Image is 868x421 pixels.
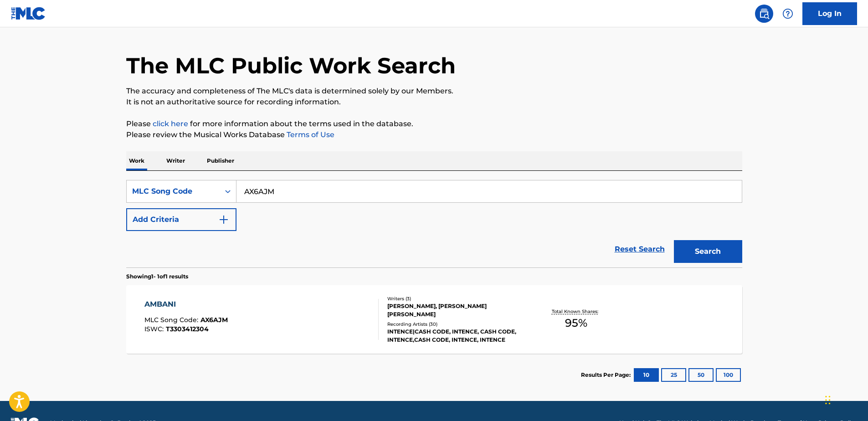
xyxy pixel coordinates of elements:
[144,325,166,333] span: ISWC :
[126,129,742,140] p: Please review the Musical Works Database
[822,377,868,421] iframe: Chat Widget
[802,2,857,25] a: Log In
[285,130,334,139] a: Terms of Use
[716,368,741,382] button: 100
[126,86,742,97] p: The accuracy and completeness of The MLC's data is determined solely by our Members.
[759,8,770,19] img: search
[674,240,742,263] button: Search
[204,151,237,170] p: Publisher
[387,321,525,328] div: Recording Artists ( 30 )
[200,316,228,324] span: AX6AJM
[126,272,188,281] p: Showing 1 - 1 of 1 results
[610,239,669,259] a: Reset Search
[565,315,587,331] span: 95 %
[126,118,742,129] p: Please for more information about the terms used in the database.
[11,7,46,20] img: MLC Logo
[387,302,525,318] div: [PERSON_NAME], [PERSON_NAME] [PERSON_NAME]
[126,151,147,170] p: Work
[825,386,831,414] div: Drag
[132,186,214,197] div: MLC Song Code
[126,208,236,231] button: Add Criteria
[782,8,793,19] img: help
[126,180,742,267] form: Search Form
[755,5,773,23] a: Public Search
[164,151,188,170] p: Writer
[387,328,525,344] div: INTENCE|CASH CODE, INTENCE, CASH CODE, INTENCE,CASH CODE, INTENCE, INTENCE
[688,368,714,382] button: 50
[387,295,525,302] div: Writers ( 3 )
[661,368,686,382] button: 25
[552,308,601,315] p: Total Known Shares:
[126,285,742,354] a: AMBANIMLC Song Code:AX6AJMISWC:T3303412304Writers (3)[PERSON_NAME], [PERSON_NAME] [PERSON_NAME]Re...
[144,299,228,310] div: AMBANI
[166,325,209,333] span: T3303412304
[144,316,200,324] span: MLC Song Code :
[126,52,456,79] h1: The MLC Public Work Search
[581,371,633,379] p: Results Per Page:
[218,214,229,225] img: 9d2ae6d4665cec9f34b9.svg
[153,119,188,128] a: click here
[779,5,797,23] div: Help
[634,368,659,382] button: 10
[126,97,742,108] p: It is not an authoritative source for recording information.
